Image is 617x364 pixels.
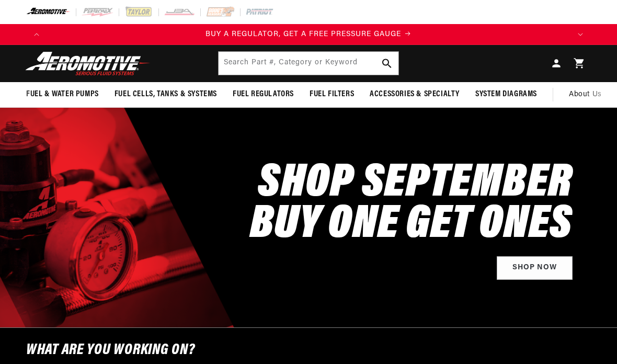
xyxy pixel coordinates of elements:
[302,82,362,107] summary: Fuel Filters
[362,82,467,107] summary: Accessories & Specialty
[375,52,398,75] button: Search Part #, Category or Keyword
[47,29,570,40] a: BUY A REGULATOR, GET A FREE PRESSURE GAUGE
[26,89,99,100] span: Fuel & Water Pumps
[233,89,294,100] span: Fuel Regulators
[219,52,399,75] input: Search Part #, Category or Keyword
[497,256,573,280] a: Shop Now
[22,51,153,76] img: Aeromotive
[205,30,401,38] span: BUY A REGULATOR, GET A FREE PRESSURE GAUGE
[26,24,47,45] button: Translation missing: en.sections.announcements.previous_announcement
[107,82,225,107] summary: Fuel Cells, Tanks & Systems
[569,90,602,98] span: About Us
[475,89,537,100] span: System Diagrams
[47,29,570,40] div: Announcement
[561,82,610,107] a: About Us
[370,89,460,100] span: Accessories & Specialty
[225,82,302,107] summary: Fuel Regulators
[310,89,354,100] span: Fuel Filters
[115,89,217,100] span: Fuel Cells, Tanks & Systems
[47,29,570,40] div: 1 of 4
[467,82,545,107] summary: System Diagrams
[250,164,573,246] h2: SHOP SEPTEMBER BUY ONE GET ONES
[18,82,107,107] summary: Fuel & Water Pumps
[570,24,591,45] button: Translation missing: en.sections.announcements.next_announcement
